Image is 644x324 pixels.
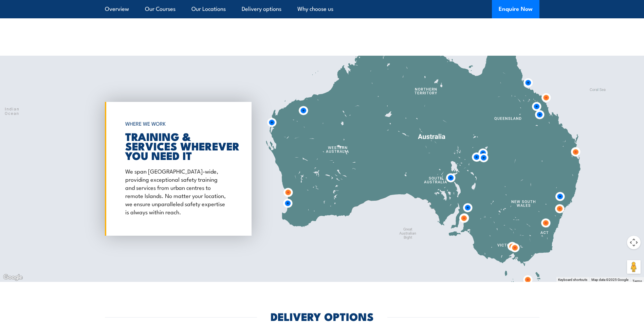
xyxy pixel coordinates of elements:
[125,118,228,130] h6: WHERE WE WORK
[591,278,628,282] span: Map data ©2025 Google
[558,277,587,282] button: Keyboard shortcuts
[632,279,642,283] a: Terms (opens in new tab)
[125,131,228,160] h2: TRAINING & SERVICES WHEREVER YOU NEED IT
[627,260,641,274] button: Drag Pegman onto the map to open Street View
[627,236,641,249] button: Map camera controls
[2,273,24,282] img: Google
[2,273,24,282] a: Open this area in Google Maps (opens a new window)
[271,311,374,321] h2: DELIVERY OPTIONS
[125,167,228,216] p: We span [GEOGRAPHIC_DATA]-wide, providing exceptional safety training and services from urban cen...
